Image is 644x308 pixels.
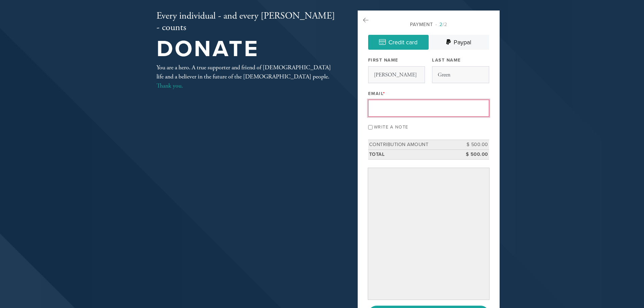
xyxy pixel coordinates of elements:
[459,140,489,150] td: $ 500.00
[157,10,336,33] h2: Every individual - and every [PERSON_NAME] - counts
[157,63,336,90] div: You are a hero. A true supporter and friend of [DEMOGRAPHIC_DATA] life and a believer in the futu...
[435,22,447,27] span: /2
[157,82,183,90] a: Thank you.
[432,57,461,63] label: Last Name
[157,38,336,60] h1: Donate
[368,149,459,159] td: Total
[368,140,459,150] td: Contribution Amount
[368,35,429,50] a: Credit card
[459,149,489,159] td: $ 500.00
[368,57,399,63] label: First Name
[368,91,385,97] label: Email
[383,91,385,96] span: This field is required.
[368,21,489,28] div: Payment
[374,124,408,130] label: Write a note
[439,22,443,27] span: 2
[429,35,489,50] a: Paypal
[369,169,488,298] iframe: Secure payment input frame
